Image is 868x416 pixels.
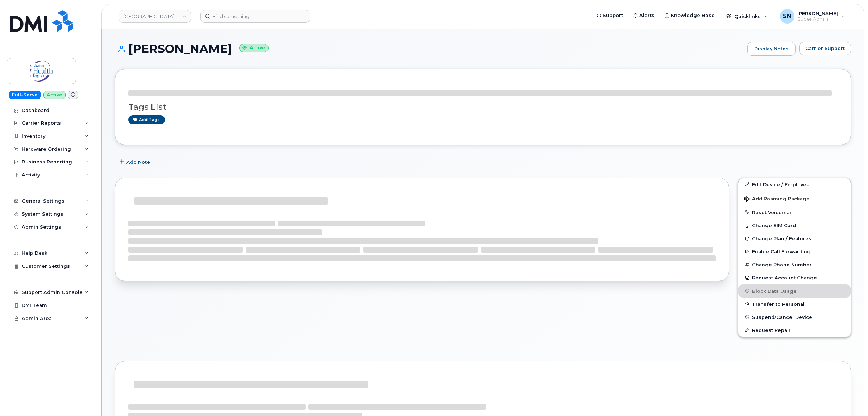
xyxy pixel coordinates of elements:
h3: Tags List [128,103,838,112]
button: Request Repair [738,324,851,337]
a: Edit Device / Employee [738,178,851,191]
small: Active [239,44,269,52]
button: Enable Call Forwarding [738,245,851,258]
button: Change SIM Card [738,219,851,232]
button: Add Note [115,156,156,169]
span: Change Plan / Features [752,236,811,241]
h1: [PERSON_NAME] [115,42,744,55]
span: Carrier Support [805,45,845,52]
button: Reset Voicemail [738,206,851,219]
span: Suspend/Cancel Device [752,314,812,320]
button: Transfer to Personal [738,298,851,311]
span: Add Roaming Package [744,196,810,203]
button: Change Plan / Features [738,232,851,245]
button: Block Data Usage [738,284,851,298]
a: Display Notes [747,42,796,56]
button: Carrier Support [799,42,851,55]
button: Change Phone Number [738,258,851,271]
button: Suspend/Cancel Device [738,311,851,324]
button: Request Account Change [738,271,851,284]
a: Add tags [128,115,165,124]
button: Add Roaming Package [738,191,851,206]
span: Add Note [126,159,150,166]
span: Enable Call Forwarding [752,249,811,254]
